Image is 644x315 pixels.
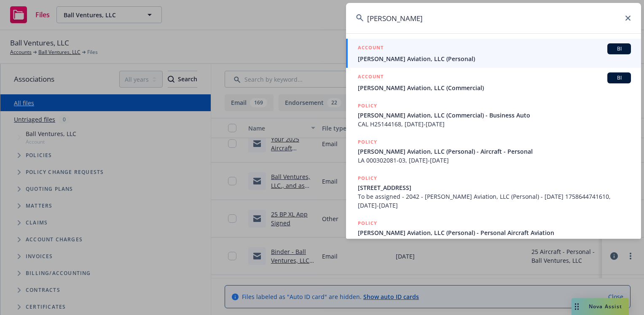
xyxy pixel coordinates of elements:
h5: ACCOUNT [358,72,384,83]
h5: POLICY [358,174,377,182]
a: ACCOUNTBI[PERSON_NAME] Aviation, LLC (Commercial) [346,68,641,97]
span: [PERSON_NAME] Aviation, LLC (Commercial) - Business Auto [358,111,631,120]
span: To be assigned - 2042 - [PERSON_NAME] Aviation, LLC (Personal) - [DATE] 1758644741610, [DATE]-[DATE] [358,192,631,210]
span: [STREET_ADDRESS] [358,183,631,192]
h5: ACCOUNT [358,43,384,53]
a: POLICY[PERSON_NAME] Aviation, LLC (Commercial) - Business AutoCAL H25144168, [DATE]-[DATE] [346,97,641,133]
span: CAL H25144168, [DATE]-[DATE] [358,120,631,128]
h5: POLICY [358,101,377,110]
span: LA 000302081-03, [DATE]-[DATE] [358,156,631,165]
input: Search... [346,3,641,33]
span: [PERSON_NAME] Aviation, LLC (Commercial) [358,83,631,92]
span: [PERSON_NAME] Aviation, LLC (Personal) - Personal Aircraft Aviation [358,228,631,237]
h5: POLICY [358,219,377,227]
span: BI [611,45,628,53]
span: BI [611,74,628,82]
span: [PERSON_NAME] Aviation, LLC (Personal) [358,54,631,63]
a: ACCOUNTBI[PERSON_NAME] Aviation, LLC (Personal) [346,39,641,68]
a: POLICY[PERSON_NAME] Aviation, LLC (Personal) - Personal Aircraft AviationGA100001365, [DATE]-[DATE] [346,214,641,251]
span: GA100001365, [DATE]-[DATE] [358,237,631,246]
h5: POLICY [358,138,377,146]
a: POLICY[PERSON_NAME] Aviation, LLC (Personal) - Aircraft - PersonalLA 000302081-03, [DATE]-[DATE] [346,133,641,169]
span: [PERSON_NAME] Aviation, LLC (Personal) - Aircraft - Personal [358,147,631,156]
a: POLICY[STREET_ADDRESS]To be assigned - 2042 - [PERSON_NAME] Aviation, LLC (Personal) - [DATE] 175... [346,169,641,214]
